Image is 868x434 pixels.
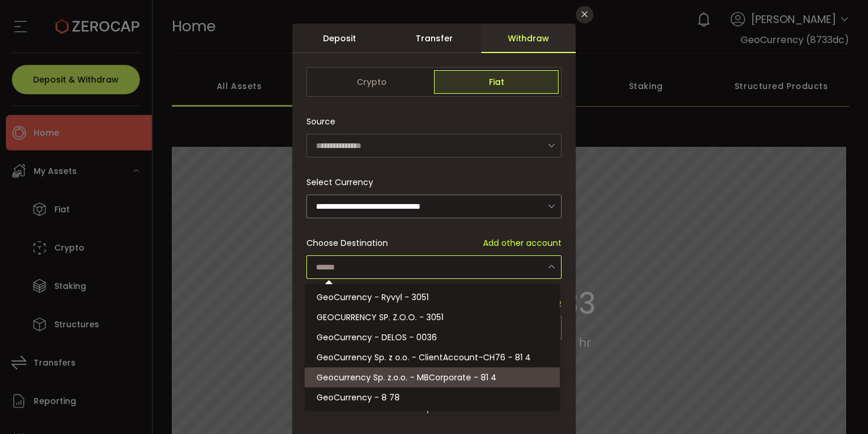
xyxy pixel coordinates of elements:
[316,331,437,343] span: GeoCurrency - DELOS - 0036
[387,24,481,53] div: Transfer
[316,311,443,323] span: GEOCURRENCY SP. Z.O.O. - 3051
[316,392,400,403] span: GeoCurrency - 8 78
[309,70,434,94] span: Crypto
[434,70,559,94] span: Fiat
[316,351,531,363] span: GeoCurrency Sp. z o.o. - ClientAccount-CH76 - 81 4
[481,24,576,53] div: Withdraw
[292,24,387,53] div: Deposit
[306,176,380,188] label: Select Currency
[316,291,429,303] span: GeoCurrency - Ryvyl - 3051
[576,6,593,24] button: Close
[727,307,868,434] iframe: Chat Widget
[483,237,562,249] span: Add other account
[727,307,868,434] div: Widżet czatu
[306,110,335,133] span: Source
[306,237,388,249] span: Choose Destination
[316,371,497,383] span: Geocurrency Sp. z.o.o. - MBCorporate - 81 4
[292,24,576,433] div: dialog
